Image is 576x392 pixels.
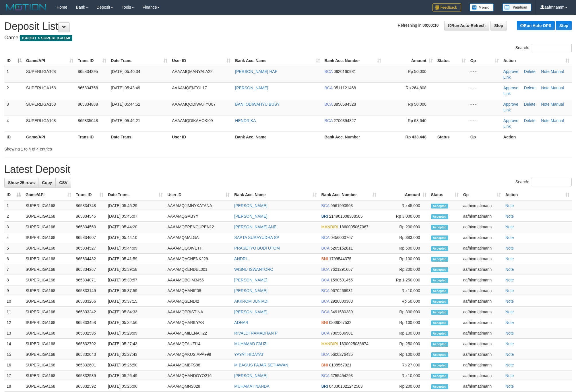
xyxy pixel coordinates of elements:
[4,317,23,328] td: 12
[73,307,106,317] td: 865833242
[73,222,106,232] td: 865834560
[503,102,564,112] a: Manual Link
[165,190,232,200] th: User ID: activate to sort column ascending
[4,144,236,152] div: Showing 1 to 4 of 4 entries
[73,232,106,243] td: 865834607
[325,86,333,90] span: BCA
[321,310,329,314] span: BCA
[325,69,333,74] span: BCA
[73,254,106,264] td: 865834432
[165,200,232,211] td: AAAAMQJIMNYKATANA
[24,99,75,115] td: SUPERLIGA168
[73,317,106,328] td: 865833458
[321,235,329,240] span: BCA
[503,86,564,96] a: Manual Link
[73,349,106,360] td: 865832040
[333,69,356,74] span: Copy 0920160981 to clipboard
[431,235,448,240] span: Accepted
[73,328,106,339] td: 865832595
[330,331,353,335] span: Copy 7005636981 to clipboard
[234,278,267,282] a: [PERSON_NAME]
[505,214,514,219] a: Note
[232,190,319,200] th: Bank Acc. Name: activate to sort column ascending
[461,317,503,328] td: aafhinmatimann
[4,99,24,115] td: 3
[234,203,267,208] a: [PERSON_NAME]
[111,86,140,90] span: [DATE] 05:43:49
[23,307,73,317] td: SUPERLIGA168
[333,118,356,123] span: Copy 2700394827 to clipboard
[398,23,439,28] span: Refreshing in:
[531,178,572,186] input: Search:
[24,115,75,132] td: SUPERLIGA168
[379,200,429,211] td: Rp 45,000
[461,328,503,339] td: aafhinmatimann
[379,339,429,349] td: Rp 250,000
[435,132,468,142] th: Status
[4,285,23,296] td: 9
[524,102,535,107] a: Delete
[108,132,170,142] th: Date Trans.
[431,214,448,219] span: Accepted
[4,82,24,99] td: 2
[234,363,288,367] a: M BAGUS FAJAR SETIAWAN
[501,132,572,142] th: Action
[503,3,531,11] img: panduan.png
[505,225,514,229] a: Note
[505,384,514,389] a: Note
[505,256,514,261] a: Note
[515,178,572,186] label: Search:
[322,132,383,142] th: Bank Acc. Number
[111,102,140,107] span: [DATE] 05:44:52
[24,55,75,66] th: Game/API: activate to sort column ascending
[505,341,514,346] a: Note
[321,352,329,357] span: BCA
[431,246,448,251] span: Accepted
[505,203,514,208] a: Note
[165,339,232,349] td: AAAAMQFAUZI14
[431,299,448,304] span: Accepted
[4,264,23,275] td: 7
[461,243,503,254] td: aafhinmatimann
[379,232,429,243] td: Rp 383,000
[73,339,106,349] td: 865832792
[524,69,535,74] a: Delete
[235,118,256,123] a: HENDRIKA
[541,102,550,107] a: Note
[321,341,338,346] span: MANDIRI
[4,243,23,254] td: 5
[23,232,73,243] td: SUPERLIGA168
[541,118,550,123] a: Note
[321,320,328,325] span: BNI
[165,296,232,307] td: AAAAMQSENDI2
[234,299,268,304] a: AKKROM JUNIADI
[321,225,338,229] span: MANDIRI
[379,264,429,275] td: Rp 200,000
[531,44,572,52] input: Search:
[321,331,329,335] span: BCA
[106,264,165,275] td: [DATE] 05:39:58
[461,200,503,211] td: aafhinmatimann
[235,69,277,74] a: [PERSON_NAME] HAF
[503,190,572,200] th: Action: activate to sort column ascending
[379,211,429,222] td: Rp 3,000,000
[329,256,352,261] span: Copy 1799544375 to clipboard
[234,352,264,357] a: YAYAT HIDAYAT
[4,3,48,11] img: MOTION_logo.png
[23,254,73,264] td: SUPERLIGA168
[503,118,518,123] a: Approve
[106,190,165,200] th: Date Trans.: activate to sort column ascending
[431,204,448,208] span: Accepted
[379,285,429,296] td: Rp 10,000
[8,180,35,185] span: Show 25 rows
[379,317,429,328] td: Rp 100,000
[55,178,71,188] a: CSV
[234,320,248,325] a: ADHAR
[234,331,278,335] a: RIVALDI RAMADHAN P
[78,69,98,74] span: 865834395
[505,267,514,272] a: Note
[435,55,468,66] th: Status: activate to sort column ascending
[330,299,353,304] span: Copy 2920800303 to clipboard
[541,69,550,74] a: Note
[431,289,448,293] span: Accepted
